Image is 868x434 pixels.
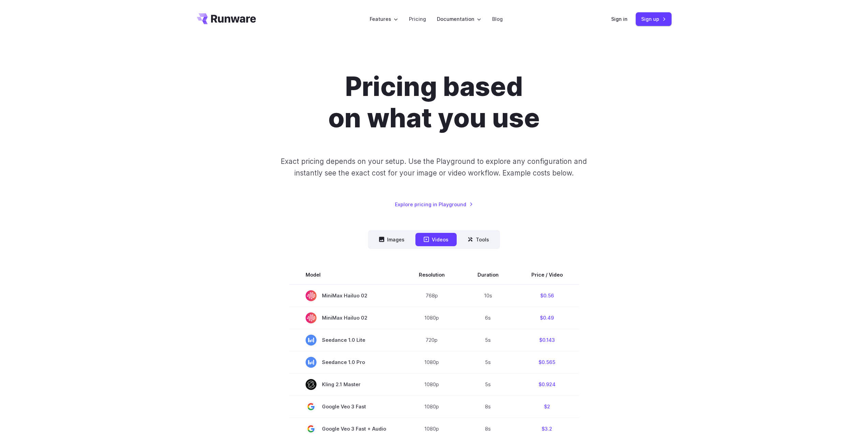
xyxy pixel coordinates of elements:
p: Exact pricing depends on your setup. Use the Playground to explore any configuration and instantl... [268,156,600,179]
td: $2 [515,395,579,418]
th: Model [289,265,402,284]
td: 1080p [402,373,461,395]
th: Price / Video [515,265,579,284]
h1: Pricing based on what you use [244,71,624,134]
td: 720p [402,329,461,351]
span: Kling 2.1 Master [306,379,386,390]
td: 5s [461,329,515,351]
a: Explore pricing in Playground [395,200,473,208]
td: $0.565 [515,351,579,373]
td: 1080p [402,307,461,329]
span: MiniMax Hailuo 02 [306,312,386,323]
label: Features [370,15,398,23]
td: 5s [461,373,515,395]
span: Seedance 1.0 Lite [306,335,386,346]
button: Videos [415,233,457,246]
button: Tools [459,233,497,246]
td: 6s [461,307,515,329]
a: Pricing [409,15,426,23]
td: 5s [461,351,515,373]
td: $0.143 [515,329,579,351]
td: 8s [461,395,515,418]
span: MiniMax Hailuo 02 [306,290,386,301]
a: Blog [492,15,503,23]
a: Sign up [636,12,672,26]
span: Seedance 1.0 Pro [306,357,386,368]
td: $0.49 [515,307,579,329]
td: 10s [461,284,515,307]
td: $0.56 [515,284,579,307]
td: 1080p [402,351,461,373]
a: Go to / [197,13,256,24]
a: Sign in [611,15,628,23]
button: Images [371,233,413,246]
th: Resolution [402,265,461,284]
th: Duration [461,265,515,284]
span: Google Veo 3 Fast [306,401,386,412]
td: 768p [402,284,461,307]
td: 1080p [402,395,461,418]
label: Documentation [437,15,481,23]
td: $0.924 [515,373,579,395]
